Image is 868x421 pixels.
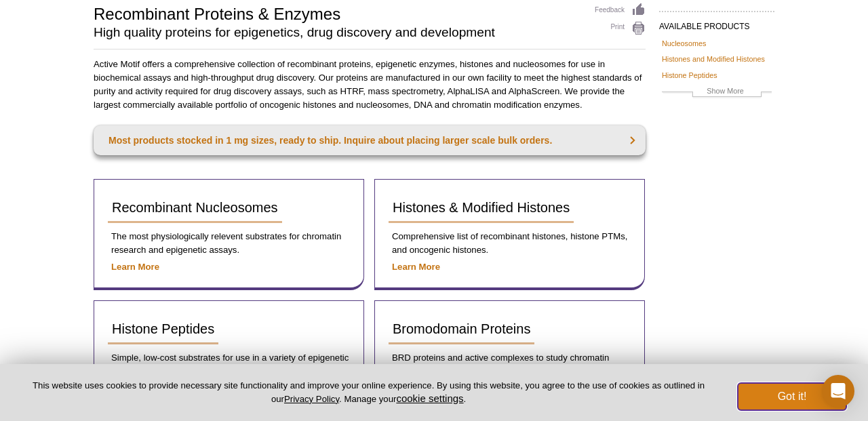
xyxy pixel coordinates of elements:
[393,321,530,336] span: Bromodomain Proteins
[662,85,772,100] a: Show More
[822,375,854,407] div: Open Intercom Messenger
[738,383,846,410] button: Got it!
[284,394,339,404] a: Privacy Policy
[389,230,631,257] p: Comprehensive list of recombinant histones, histone PTMs, and oncogenic histones.
[108,193,282,223] a: Recombinant Nucleosomes
[94,26,581,39] h2: High quality proteins for epigenetics, drug discovery and development
[662,69,717,81] a: Histone Peptides
[108,315,218,344] a: Histone Peptides
[595,3,646,18] a: Feedback
[662,37,706,49] a: Nucleosomes
[22,380,715,405] p: This website uses cookies to provide necessary site functionality and improve your online experie...
[108,351,350,378] p: Simple, low-cost substrates for use in a variety of epigenetic and enzymatic assays.
[396,393,463,404] button: cookie settings
[662,53,765,65] a: Histones and Modified Histones
[108,230,350,257] p: The most physiologically relevent substrates for chromatin research and epigenetic assays.
[94,125,646,155] a: Most products stocked in 1 mg sizes, ready to ship. Inquire about placing larger scale bulk orders.
[389,315,534,344] a: Bromodomain Proteins
[595,21,646,36] a: Print
[94,3,581,23] h1: Recombinant Proteins & Enzymes
[659,11,774,35] h2: AVAILABLE PRODUCTS
[393,200,570,215] span: Histones & Modified Histones
[392,262,440,272] a: Learn More
[112,321,214,336] span: Histone Peptides
[389,351,631,378] p: BRD proteins and active complexes to study chromatin regulation, including BRD1-9 and active, ful...
[389,193,574,223] a: Histones & Modified Histones
[111,262,159,272] a: Learn More
[94,58,646,112] p: Active Motif offers a comprehensive collection of recombinant proteins, epigenetic enzymes, histo...
[112,200,278,215] span: Recombinant Nucleosomes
